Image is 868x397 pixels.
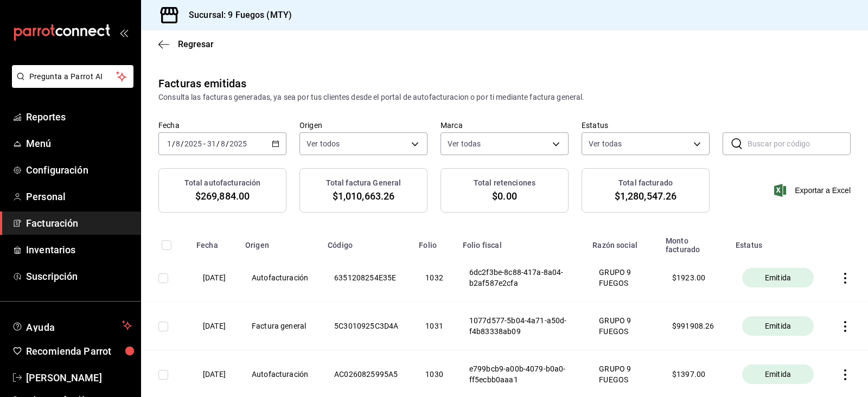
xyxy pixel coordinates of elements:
[26,242,132,257] span: Inventarios
[178,39,214,49] span: Regresar
[158,39,214,49] button: Regresar
[412,302,456,350] th: 1031
[119,28,128,37] button: open_drawer_menu
[29,71,117,82] span: Pregunta a Parrot AI
[321,230,412,254] th: Código
[321,302,412,350] th: 5C3010925C3D4A
[333,189,395,203] span: $1,010,663.26
[203,139,206,148] span: -
[181,139,184,148] span: /
[12,65,133,88] button: Pregunta a Parrot AI
[175,139,181,148] input: --
[239,230,321,254] th: Origen
[456,254,586,302] th: 6dc2f3be-8c88-417a-8a04-b2af587e2cfa
[172,139,175,148] span: /
[441,121,569,129] label: Marca
[26,319,118,332] span: Ayuda
[158,121,286,129] label: Fecha
[659,302,729,350] th: $ 991908.26
[761,321,795,331] span: Emitida
[582,121,710,129] label: Estatus
[167,139,172,148] input: --
[729,230,827,254] th: Estatus
[26,189,132,204] span: Personal
[326,177,401,189] h3: Total factura General
[474,177,535,189] h3: Total retenciones
[26,269,132,284] span: Suscripción
[195,189,250,203] span: $269,884.00
[456,230,586,254] th: Folio fiscal
[448,138,481,149] span: Ver todas
[180,9,292,22] h3: Sucursal: 9 Fuegos (MTY)
[586,254,659,302] th: GRUPO 9 FUEGOS
[158,75,246,92] div: Facturas emitidas
[761,369,795,380] span: Emitida
[26,110,132,124] span: Reportes
[226,139,229,148] span: /
[659,230,729,254] th: Monto facturado
[190,254,239,302] th: [DATE]
[321,254,412,302] th: 6351208254E35E
[239,302,321,350] th: Factura general
[8,79,133,90] a: Pregunta a Parrot AI
[26,370,132,385] span: [PERSON_NAME]
[229,139,247,148] input: ----
[26,136,132,151] span: Menú
[26,163,132,177] span: Configuración
[492,189,517,203] span: $0.00
[748,133,851,155] input: Buscar por código
[158,92,851,103] div: Consulta las facturas generadas, ya sea por tus clientes desde el portal de autofacturacion o por...
[761,272,795,283] span: Emitida
[776,184,851,197] button: Exportar a Excel
[220,139,226,148] input: --
[184,177,261,189] h3: Total autofacturación
[586,230,659,254] th: Razón social
[589,138,622,149] span: Ver todas
[190,230,239,254] th: Fecha
[586,302,659,350] th: GRUPO 9 FUEGOS
[184,139,202,148] input: ----
[659,254,729,302] th: $ 1923.00
[412,254,456,302] th: 1032
[615,189,677,203] span: $1,280,547.26
[412,230,456,254] th: Folio
[239,254,321,302] th: Autofacturación
[299,121,427,129] label: Origen
[618,177,673,189] h3: Total facturado
[456,302,586,350] th: 1077d577-5b04-4a71-a50d-f4b83338ab09
[307,138,340,149] span: Ver todos
[216,139,220,148] span: /
[26,216,132,230] span: Facturación
[26,344,132,358] span: Recomienda Parrot
[190,302,239,350] th: [DATE]
[207,139,216,148] input: --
